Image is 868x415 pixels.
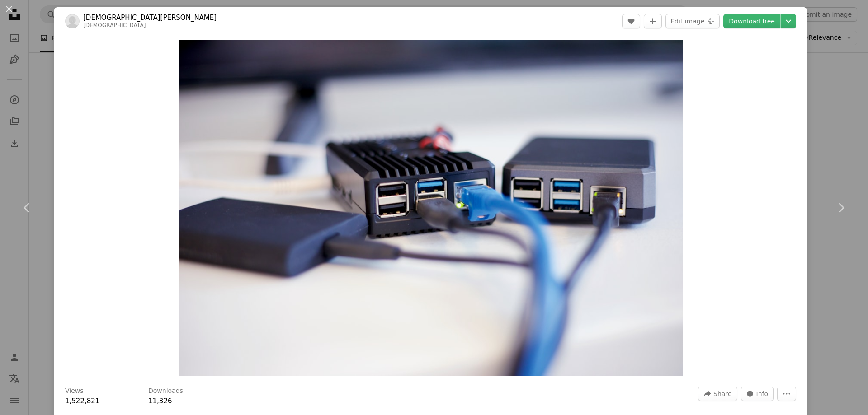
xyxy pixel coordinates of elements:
h3: Downloads [148,387,183,396]
a: Download free [723,14,780,28]
span: 11,326 [148,397,172,405]
span: Info [756,387,769,401]
a: Next [814,164,868,251]
span: Share [713,387,731,401]
button: Zoom in on this image [179,40,683,376]
button: Edit image [665,14,720,28]
button: Like [622,14,640,28]
button: Add to Collection [644,14,662,28]
h3: Views [65,387,84,396]
button: More Actions [777,387,796,401]
a: [DEMOGRAPHIC_DATA] [83,22,146,28]
button: Choose download size [781,14,796,28]
a: [DEMOGRAPHIC_DATA][PERSON_NAME] [83,13,217,22]
button: Share this image [698,387,737,401]
button: Stats about this image [741,387,774,401]
span: 1,522,821 [65,397,99,405]
img: black and blue usb cable [179,40,683,376]
img: Go to Jainath Ponnala's profile [65,14,80,28]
